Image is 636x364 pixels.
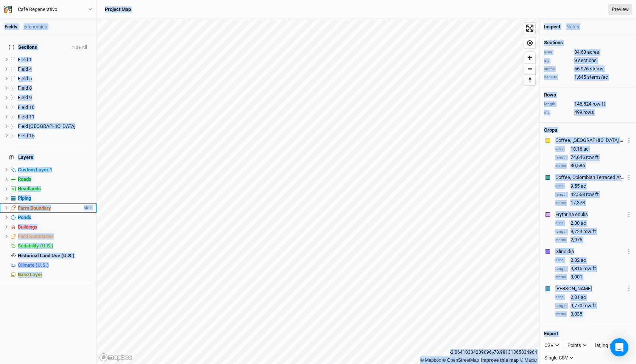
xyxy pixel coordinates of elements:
div: Inspect [544,23,560,30]
div: 74,646 [555,154,631,161]
span: row ft [586,191,599,198]
button: Crop Usage [627,136,631,145]
h4: Rows [544,92,631,98]
div: qty [544,58,571,64]
span: Suitability (U.S.) [18,243,53,249]
div: 30,586 [555,162,631,169]
button: Cafe Regenerativo [4,5,93,14]
button: Single CSV [541,352,577,364]
span: row ft [583,302,596,309]
span: Field 8 [18,85,32,91]
div: 17,378 [555,199,631,206]
h4: Layers [5,150,92,165]
span: Field 11 [18,114,34,120]
span: row ft [583,265,596,272]
span: Historical Land Use (U.S.) [18,253,75,258]
span: Farm Boundary [18,205,51,211]
div: stems [555,237,567,243]
div: lat,lng [595,342,608,349]
div: area [555,294,567,300]
button: Crop Usage [627,284,631,293]
div: Points [567,342,581,349]
span: Headlands [18,186,41,191]
div: Coffee, Colombian Terraced Arrabica [555,174,625,181]
h4: Export [544,331,631,337]
div: stems [555,311,567,317]
div: Field 13 Headland Field [18,123,92,129]
div: Buildings [18,224,92,230]
div: Notes [566,23,579,30]
div: Cafe Regenerativo [18,6,57,13]
span: Base Layer [18,272,42,277]
div: 2.31 [555,294,631,301]
div: 146,524 [544,101,631,107]
span: Piping [18,195,31,201]
span: Field Boundaries [18,233,54,239]
div: area [555,183,567,189]
button: lat,lng [592,340,617,351]
div: Field 10 [18,104,92,110]
a: Improve this map [481,358,519,363]
button: Zoom in [524,52,535,63]
div: 3,001 [555,274,631,280]
div: 2,976 [555,236,631,243]
div: length [544,101,571,107]
div: Historical Land Use (U.S.) [18,253,92,259]
span: Zoom out [524,64,535,74]
h4: Crops [544,127,557,133]
div: Roads [18,176,92,182]
button: Enter fullscreen [524,23,535,34]
div: 2.32 [555,257,631,264]
div: 56,976 [544,65,631,72]
button: Zoom out [524,63,535,74]
div: 9.55 [555,183,631,190]
div: 2.30 [555,220,631,227]
span: Field 1 [18,57,32,62]
button: Crop Usage [627,173,631,182]
div: stems [555,163,567,169]
div: Field 11 [18,114,92,120]
span: Buildings [18,224,37,230]
a: Mapbox logo [99,353,132,362]
span: ac [581,183,586,190]
span: Field 10 [18,104,34,110]
div: Base Layer [18,272,92,278]
button: Crop Usage [627,247,631,256]
span: stems/ac [587,74,608,81]
div: 34.63 [544,49,631,56]
div: Open Intercom Messenger [610,338,628,356]
span: Climate (U.S.) [18,262,49,268]
div: 9,815 [555,265,631,272]
span: Sections [9,44,37,50]
div: stems [544,66,571,72]
div: Single CSV [544,354,568,362]
div: Field Boundaries [18,233,92,240]
div: 1,645 [544,74,631,81]
a: Maxar [520,358,537,363]
div: Ponds [18,215,92,221]
span: rows [583,109,594,116]
span: Field 15 [18,133,34,138]
div: Piping [18,195,92,201]
button: Reset bearing to north [524,74,535,85]
span: ac [581,257,586,264]
div: stems [555,274,567,280]
div: area [555,146,567,152]
button: CSV [541,340,563,351]
span: row ft [586,154,599,161]
span: row ft [583,228,596,235]
div: Headlands [18,186,92,192]
div: Gliricidia [555,248,625,255]
div: length [555,266,567,272]
div: Field 5 [18,76,92,82]
div: Climate (U.S.) [18,262,92,268]
span: Roads [18,176,31,182]
div: area [555,220,567,226]
div: Suitability (U.S.) [18,243,92,249]
span: row ft [592,101,605,107]
span: Field 5 [18,76,32,81]
button: Find my location [524,37,535,48]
